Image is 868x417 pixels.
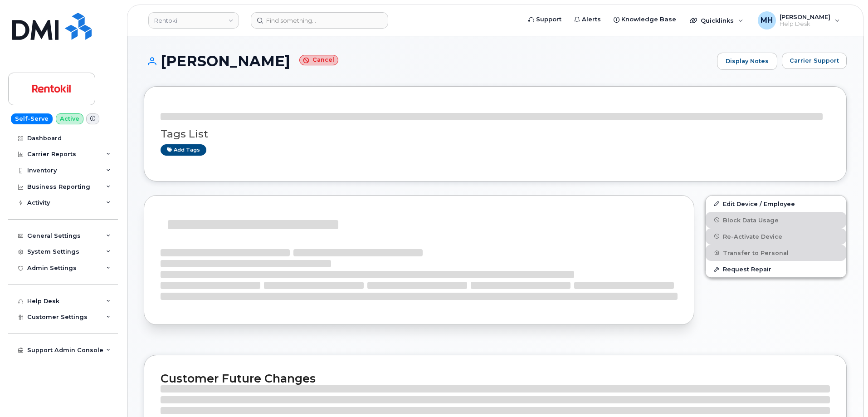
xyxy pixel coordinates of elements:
[706,212,846,228] button: Block Data Usage
[717,53,777,70] a: Display Notes
[299,55,338,65] small: Cancel
[706,228,846,245] button: Re-Activate Device
[706,245,846,261] button: Transfer to Personal
[144,53,712,69] h1: [PERSON_NAME]
[706,261,846,277] button: Request Repair
[161,144,206,156] a: Add tags
[723,233,782,240] span: Re-Activate Device
[782,53,847,69] button: Carrier Support
[706,196,846,212] a: Edit Device / Employee
[790,56,839,65] span: Carrier Support
[161,372,830,385] h2: Customer Future Changes
[161,128,830,140] h3: Tags List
